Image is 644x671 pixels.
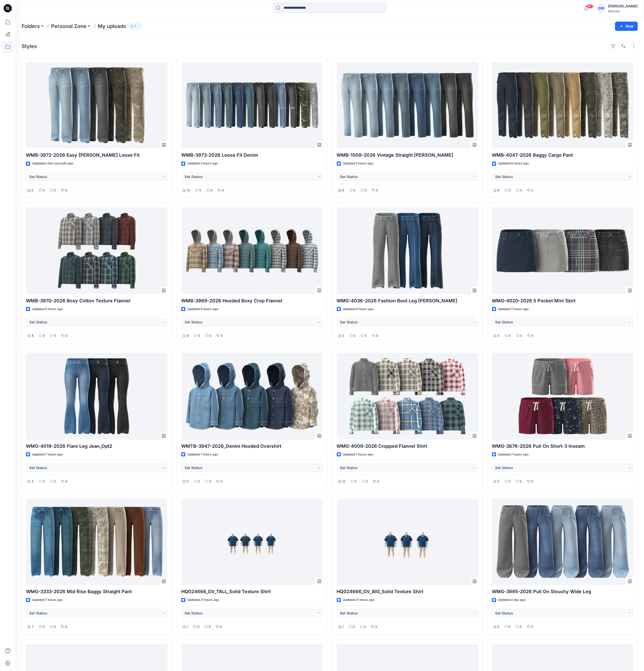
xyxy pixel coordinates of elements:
p: 0 [531,479,533,484]
p: 0 [520,624,522,630]
p: 0 [377,479,379,484]
p: 0 [376,188,378,193]
p: Updated 2 hours ago [187,161,218,166]
a: Folders [22,23,40,30]
p: WMG-3876-2026 Pull On Short-3 Inseam [492,443,633,450]
p: My uploads [98,23,126,30]
p: Updated 7 hours ago [498,306,529,312]
p: 0 [65,479,68,484]
p: Updated 21 hours ago [187,597,219,603]
p: 0 [509,333,511,339]
p: Updated 7 hours ago [343,452,373,457]
a: Personal Zone [51,23,86,30]
p: WMB-4047-2026 Baggy Cargo Pant [492,152,633,159]
a: WMB-3970-2026 Boxy Cotton Texture Flannel [26,207,167,294]
p: Updated 6 hours ago [498,161,529,166]
p: WMB-3970-2026 Boxy Cotton Texture Flannel [26,297,167,304]
p: 0 [509,479,511,484]
h4: Styles [22,43,37,49]
p: 0 [366,479,368,484]
p: 0 [353,624,355,630]
a: WMB-3969-2026 Hooded Boxy Crop Flannel [181,207,323,294]
a: WMG-3876-2026 Pull On Short-3 Inseam [492,353,633,440]
p: WMG-3995-2026 Pull On Slouchy Wide Leg [492,588,633,595]
a: HQ024666_GV_BIG_Solid Texture Shirt [337,498,478,585]
a: WMB-3972-2026 Easy Carpenter Loose Fit [26,62,167,148]
p: 0 [509,188,511,193]
p: 0 [43,479,45,484]
p: WMB-1509-2026 Vintage Straight [PERSON_NAME] [337,152,478,159]
p: Updated a day ago [498,597,526,603]
a: WMB-4047-2026 Baggy Cargo Pant [492,62,633,148]
p: 0 [65,333,68,339]
p: Updated 6 hours ago [32,306,63,312]
p: 8 [498,188,500,193]
p: 5 [32,188,33,193]
p: 0 [198,333,200,339]
p: 8 [32,333,34,339]
p: 0 [199,188,201,193]
p: 0 [43,624,45,630]
p: 0 [43,333,45,339]
p: 0 [532,333,534,339]
p: 0 [365,188,367,193]
p: 1 [134,23,136,29]
p: WMG-3333-2026 Mid Rise Baggy Straight Pant [26,588,167,595]
p: 7 [32,624,33,630]
p: WMB-3969-2026 Hooded Boxy Crop Flannel [181,297,323,304]
div: GM [597,4,606,13]
p: Updated 6 hours ago [343,306,374,312]
p: 0 [376,333,378,339]
p: 1 [187,624,188,630]
p: 3 [32,479,34,484]
div: [PERSON_NAME] [608,3,638,9]
p: Updated a few seconds ago [32,161,73,166]
p: WMB-3972-2026 Easy [PERSON_NAME] Loose Fit [26,152,167,159]
p: 0 [222,188,224,193]
p: 3 [342,333,344,339]
p: WMG-4036-2026 Fashion Boot Leg [PERSON_NAME] [337,297,478,304]
div: Walmart [608,9,638,13]
p: 0 [520,333,522,339]
p: Updated 7 hours ago [498,452,529,457]
p: Updated 6 hours ago [187,306,218,312]
span: 99+ [586,4,594,8]
p: Updated 21 hours ago [343,597,375,603]
p: 0 [364,624,366,630]
p: 0 [43,188,45,193]
a: WMG-3995-2026 Pull On Slouchy Wide Leg [492,498,633,585]
p: 12 [187,188,190,193]
p: 0 [355,479,357,484]
p: 0 [221,333,223,339]
p: 8 [187,333,189,339]
p: 0 [54,624,56,630]
p: 5 [187,479,189,484]
p: WMB-3973-2026 Loose Fit Denim [181,152,323,159]
a: WMB-1509-2026 Vintage Straight Jean [337,62,478,148]
p: 0 [520,188,522,193]
a: WMG-4036-2026 Fashion Boot Leg Jean [337,207,478,294]
p: 0 [220,624,222,630]
button: 1 [128,23,142,30]
p: 0 [210,188,213,193]
p: 5 [498,624,499,630]
a: WMG-4019-2026 Flare Leg Jean_Opt2 [26,353,167,440]
p: 12 [342,479,345,484]
p: 0 [509,624,511,630]
p: HQ024666_GV_BIG_Solid Texture Shirt [337,588,478,595]
a: WMG-4009-2026 Cropped Flannel Shirt [337,353,478,440]
p: 1 [342,624,344,630]
p: 0 [65,624,67,630]
p: 0 [54,188,56,193]
p: 0 [209,624,211,630]
p: 0 [532,188,534,193]
p: 8 [342,188,344,193]
a: HQ024666_GV_TALL_Solid Texture Shirt [181,498,323,585]
a: WMTB-3947-2026_Denim Hooded Overshirt [181,353,323,440]
p: 5 [498,479,499,484]
p: WMG-4009-2026 Cropped Flannel Shirt [337,443,478,450]
p: Updated 2 hours ago [343,161,373,166]
button: New [615,22,638,31]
